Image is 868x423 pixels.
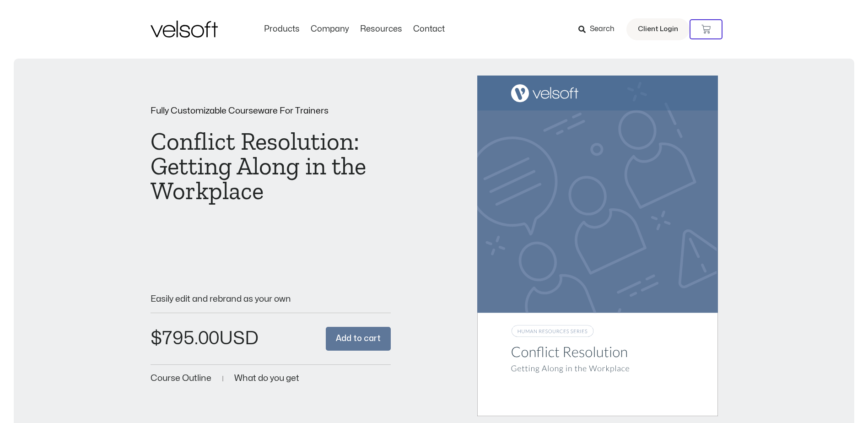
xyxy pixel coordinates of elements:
[355,24,408,34] a: ResourcesMenu Toggle
[151,330,162,347] span: $
[326,327,391,351] button: Add to cart
[638,23,678,35] span: Client Login
[151,330,219,347] bdi: 795.00
[626,18,690,40] a: Client Login
[151,374,211,383] a: Course Outline
[151,107,391,115] p: Fully Customizable Courseware For Trainers
[259,24,450,34] nav: Menu
[259,24,305,34] a: ProductsMenu Toggle
[477,76,717,417] img: Second Product Image
[234,374,299,383] a: What do you get
[151,21,218,38] img: Velsoft Training Materials
[408,24,450,34] a: ContactMenu Toggle
[151,129,391,203] h1: Conflict Resolution: Getting Along in the Workplace
[578,22,621,37] a: Search
[151,295,391,304] p: Easily edit and rebrand as your own
[305,24,355,34] a: CompanyMenu Toggle
[590,23,615,35] span: Search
